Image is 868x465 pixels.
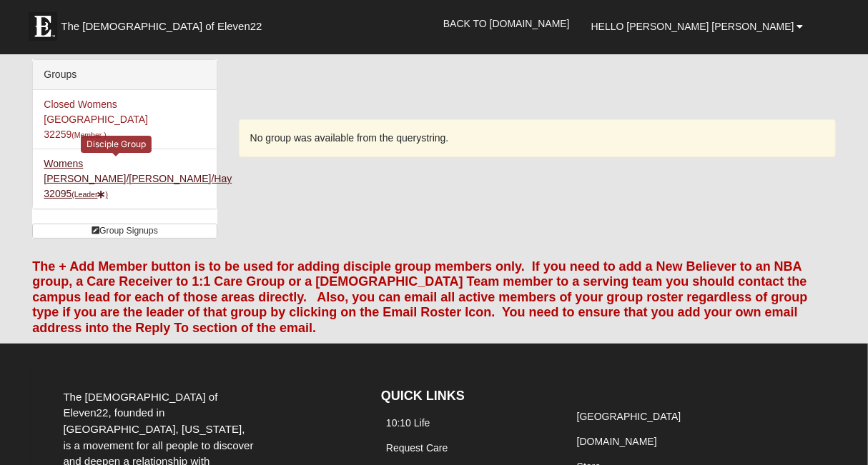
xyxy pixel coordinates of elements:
[381,389,551,404] h4: QUICK LINKS
[577,436,657,447] a: [DOMAIN_NAME]
[44,158,232,199] a: Womens [PERSON_NAME]/[PERSON_NAME]/Hay 32095(Leader)
[577,411,681,422] a: [GEOGRAPHIC_DATA]
[581,9,814,44] a: Hello [PERSON_NAME] [PERSON_NAME]
[33,60,216,90] div: Groups
[21,5,307,41] a: The [DEMOGRAPHIC_DATA] of Eleven22
[71,131,106,139] small: (Member )
[591,21,794,32] span: Hello [PERSON_NAME] [PERSON_NAME]
[44,99,148,140] a: Closed Womens [GEOGRAPHIC_DATA] 32259(Member )
[386,417,430,429] a: 10:10 Life
[32,224,217,239] a: Group Signups
[29,12,57,41] img: Eleven22 logo
[32,259,807,335] font: The + Add Member button is to be used for adding disciple group members only. If you need to add ...
[71,190,108,199] small: (Leader )
[81,136,152,152] div: Disciple Group
[239,119,836,157] div: No group was available from the querystring.
[61,19,262,34] span: The [DEMOGRAPHIC_DATA] of Eleven22
[433,6,581,41] a: Back to [DOMAIN_NAME]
